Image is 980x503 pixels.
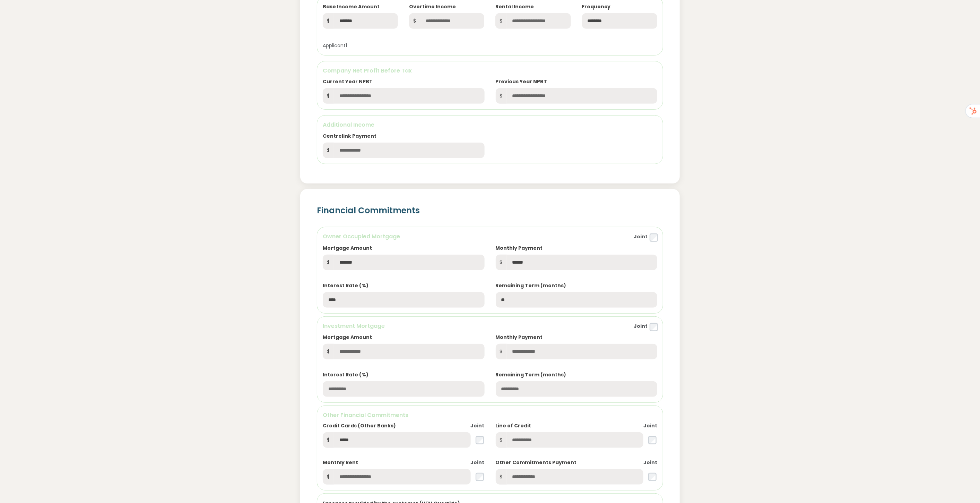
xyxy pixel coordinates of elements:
[317,206,663,216] h2: Financial Commitments
[323,422,396,429] label: Credit Cards (Other Banks)
[496,255,507,270] span: $
[496,469,507,485] span: $
[323,78,373,85] label: Current Year NPBT
[496,88,507,104] span: $
[323,411,657,419] h6: Other Financial Commitments
[323,432,334,448] span: $
[496,78,547,85] label: Previous Year NPBT
[496,245,543,252] label: Monthly Payment
[496,432,507,448] span: $
[323,322,385,330] h6: Investment Mortgage
[323,133,376,140] label: Centrelink Payment
[323,344,334,359] span: $
[323,3,380,10] label: Base Income Amount
[323,233,400,240] h6: Owner Occupied Mortgage
[323,255,334,270] span: $
[471,422,485,429] label: Joint
[323,13,334,29] span: $
[409,3,456,10] label: Overtime Income
[471,459,485,466] label: Joint
[496,282,566,289] label: Remaining Term (months)
[496,334,543,341] label: Monthly Payment
[323,121,657,129] h6: Additional Income
[496,422,531,429] label: Line of Credit
[634,323,648,330] label: Joint
[496,344,507,359] span: $
[643,422,657,429] label: Joint
[643,459,657,466] label: Joint
[323,67,657,75] h6: Company Net Profit Before Tax
[323,371,368,378] label: Interest Rate (%)
[323,282,368,289] label: Interest Rate (%)
[582,3,611,10] label: Frequency
[496,459,577,466] label: Other Commitments Payment
[409,13,420,29] span: $
[323,459,358,466] label: Monthly Rent
[323,334,372,341] label: Mortgage Amount
[634,233,648,240] label: Joint
[323,88,334,104] span: $
[323,42,347,49] small: Applicant 1
[495,13,506,29] span: $
[495,3,534,10] label: Rental Income
[945,470,980,503] iframe: Chat Widget
[323,469,334,485] span: $
[323,143,334,158] span: $
[496,371,566,378] label: Remaining Term (months)
[323,245,372,252] label: Mortgage Amount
